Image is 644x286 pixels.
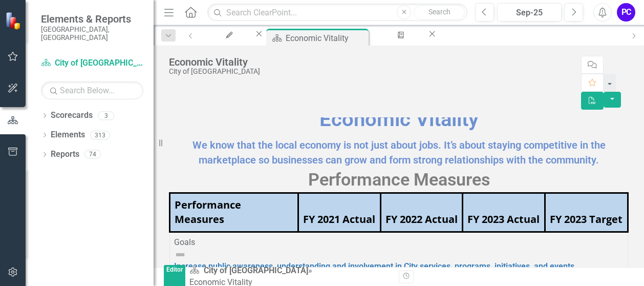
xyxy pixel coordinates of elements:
[174,237,624,249] div: Goals
[175,198,293,227] div: Performance Measures
[41,57,143,69] a: City of [GEOGRAPHIC_DATA]
[380,38,418,51] div: Page Exports
[550,212,623,227] div: FY 2023 Target
[174,249,186,261] img: Not Defined
[385,212,458,227] div: FY 2022 Actual
[84,150,101,159] div: 74
[51,110,93,121] a: Scorecards
[308,169,490,190] span: Performance Measures
[414,5,465,19] button: Search
[41,13,143,25] span: Elements & Reports
[90,131,110,139] div: 313
[286,32,366,45] div: Economic Vitality
[319,107,479,131] span: Economic Vitality
[303,212,376,227] div: FY 2021 Actual
[501,7,558,19] div: Sep-25
[41,25,143,42] small: [GEOGRAPHIC_DATA], [GEOGRAPHIC_DATA]
[51,129,85,141] a: Elements
[174,261,574,271] a: Increase public awareness, understanding and involvement in City services, programs, initiatives,...
[207,4,467,22] input: Search ClearPoint...
[428,8,450,16] span: Search
[617,3,635,22] button: PC
[497,3,562,22] button: Sep-25
[98,111,114,120] div: 3
[467,212,540,227] div: FY 2023 Actual
[371,29,427,42] a: Page Exports
[192,139,606,166] span: We know that the local economy is not just about jobs. It’s about staying competitive in the mark...
[170,232,628,277] td: Double-Click to Edit Right Click for Context Menu
[210,38,245,51] div: My Updates
[169,56,260,68] div: Economic Vitality
[201,29,254,42] a: My Updates
[41,81,143,99] input: Search Below...
[51,149,79,160] a: Reports
[204,265,308,275] a: City of [GEOGRAPHIC_DATA]
[5,12,23,30] img: ClearPoint Strategy
[169,68,260,75] div: City of [GEOGRAPHIC_DATA]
